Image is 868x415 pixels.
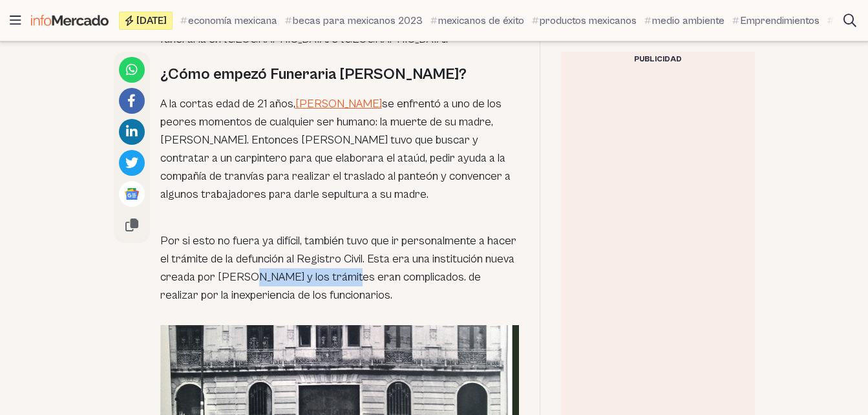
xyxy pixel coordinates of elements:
[136,16,167,26] span: [DATE]
[160,214,519,304] p: Por si esto no fuera ya difícil, también tuvo que ir personalmente a hacer el trámite de la defun...
[293,13,423,28] span: becas para mexicanos 2023
[561,52,755,67] div: Publicidad
[160,95,519,204] p: A la cortas edad de 21 años, se enfrentó a uno de los peores momentos de cualquier ser humano: la...
[188,13,277,28] span: economía mexicana
[295,97,382,111] a: [PERSON_NAME]
[732,13,820,28] a: Emprendimientos
[430,13,524,28] a: mexicanos de éxito
[124,186,140,202] img: Google News logo
[644,13,725,28] a: medio ambiente
[438,13,524,28] span: mexicanos de éxito
[652,13,725,28] span: medio ambiente
[180,13,277,28] a: economía mexicana
[540,13,637,28] span: productos mexicanos
[532,13,637,28] a: productos mexicanos
[740,13,820,28] span: Emprendimientos
[285,13,423,28] a: becas para mexicanos 2023
[31,15,109,26] img: Infomercado México logo
[160,64,519,85] h2: ¿Cómo empezó Funeraria [PERSON_NAME]?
